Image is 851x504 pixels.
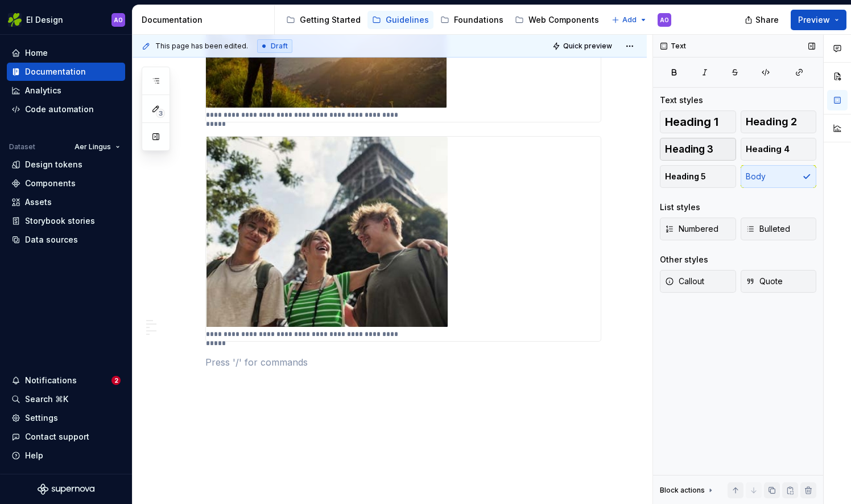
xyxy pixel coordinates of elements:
span: Heading 1 [665,116,718,128]
button: Search ⌘K [7,390,125,408]
a: Data sources [7,231,125,249]
span: Quote [746,276,783,287]
div: Page tree [282,9,606,31]
button: Numbered [660,218,736,240]
a: Design tokens [7,155,125,174]
span: 2 [111,376,121,385]
span: Callout [665,276,704,287]
button: Add [608,12,651,28]
div: Contact support [25,431,89,442]
div: Data sources [25,234,78,245]
div: Analytics [25,85,61,96]
button: Callout [660,270,736,293]
div: Dataset [9,142,35,151]
div: Foundations [454,14,503,26]
div: EI Design [26,14,63,26]
button: Aer Lingus [69,139,125,155]
span: Heading 4 [746,144,790,155]
span: Heading 5 [665,171,706,182]
div: Help [25,450,43,461]
div: Getting Started [300,14,361,26]
div: Settings [25,412,58,424]
a: Getting Started [282,11,365,29]
span: 3 [156,109,165,118]
a: Home [7,44,125,62]
a: Web Components [510,11,604,29]
div: AO [660,15,669,24]
div: Notifications [25,375,77,386]
span: This page has been edited. [155,42,248,51]
a: Documentation [7,63,125,81]
span: Heading 2 [746,116,797,128]
button: Heading 1 [660,110,736,133]
button: Help [7,446,125,465]
div: Documentation [142,14,270,26]
div: List styles [660,202,700,213]
a: Storybook stories [7,212,125,230]
div: Documentation [25,66,86,77]
button: Notifications2 [7,371,125,390]
div: Components [25,178,76,189]
button: Contact support [7,428,125,446]
a: Guidelines [367,11,433,29]
svg: Supernova Logo [38,483,94,495]
div: Code automation [25,104,94,115]
button: Heading 4 [741,138,817,161]
button: Preview [791,10,846,30]
a: Code automation [7,100,125,118]
img: 84a8b0f6-9883-49d5-9d69-39b69363030b.jpeg [206,137,448,327]
button: Quick preview [549,38,617,54]
a: Analytics [7,81,125,100]
span: Add [622,15,637,24]
div: Design tokens [25,159,82,170]
span: Share [755,14,779,26]
button: Heading 5 [660,165,736,188]
div: Assets [25,196,52,208]
button: Share [739,10,786,30]
span: Aer Lingus [75,142,111,151]
button: Bulleted [741,218,817,240]
div: Block actions [660,486,705,495]
a: Assets [7,193,125,211]
button: Heading 2 [741,110,817,133]
div: Home [25,47,48,59]
div: Guidelines [386,14,429,26]
button: Heading 3 [660,138,736,161]
span: Draft [271,42,288,51]
div: Other styles [660,254,708,265]
img: 56b5df98-d96d-4d7e-807c-0afdf3bdaefa.png [8,13,22,27]
div: AO [114,15,123,24]
a: Foundations [436,11,508,29]
a: Components [7,174,125,192]
a: App Components [606,11,697,29]
span: Heading 3 [665,144,713,155]
div: Block actions [660,482,715,498]
span: Numbered [665,223,718,235]
span: Bulleted [746,223,790,235]
span: Quick preview [563,42,612,51]
button: Quote [741,270,817,293]
a: Settings [7,409,125,427]
div: Storybook stories [25,215,95,227]
div: Web Components [528,14,599,26]
div: Search ⌘K [25,394,68,405]
div: Text styles [660,95,703,106]
span: Preview [798,14,830,26]
button: EI DesignAO [2,7,130,32]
